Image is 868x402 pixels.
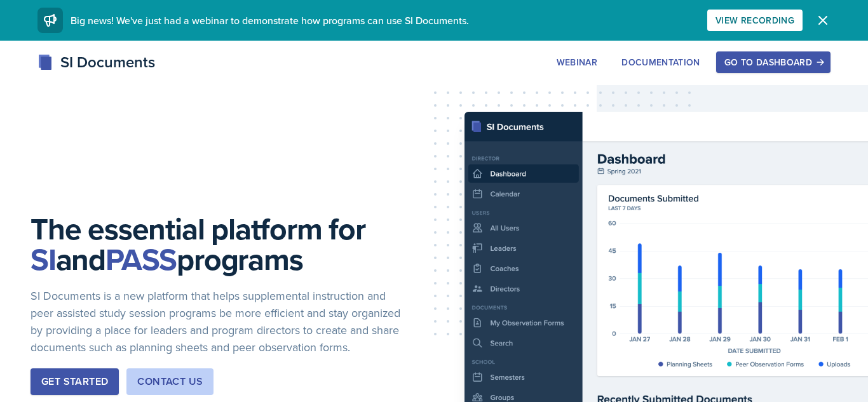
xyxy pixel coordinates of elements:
[137,374,203,389] div: Contact Us
[31,368,119,395] button: Get Started
[126,368,214,395] button: Contact Us
[707,10,803,31] button: View Recording
[71,13,469,27] span: Big news! We've just had a webinar to demonstrate how programs can use SI Documents.
[37,51,155,74] div: SI Documents
[621,57,700,67] div: Documentation
[724,57,822,67] div: Go to Dashboard
[715,15,794,25] div: View Recording
[613,51,709,73] button: Documentation
[41,374,108,389] div: Get Started
[548,51,606,73] button: Webinar
[716,51,831,73] button: Go to Dashboard
[557,57,597,67] div: Webinar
